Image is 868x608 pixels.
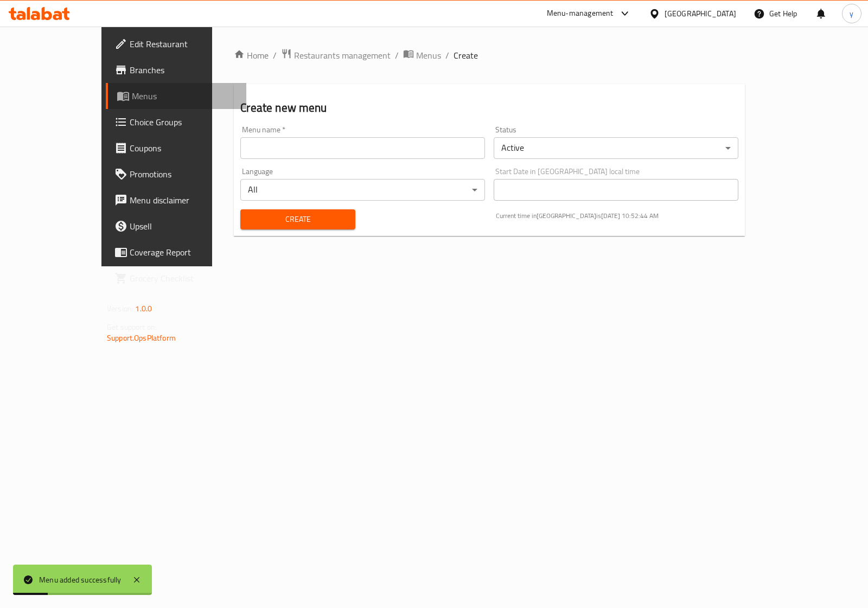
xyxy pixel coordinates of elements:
[496,211,738,221] p: Current time in [GEOGRAPHIC_DATA] is [DATE] 10:52:44 AM
[106,109,246,135] a: Choice Groups
[273,49,277,62] li: /
[106,187,246,213] a: Menu disclaimer
[240,209,355,229] button: Create
[240,137,485,159] input: Please enter Menu name
[106,83,246,109] a: Menus
[395,49,399,62] li: /
[294,49,391,62] span: Restaurants management
[494,137,738,159] div: Active
[130,272,238,285] span: Grocery Checklist
[107,331,176,345] a: Support.OpsPlatform
[130,37,238,50] span: Edit Restaurant
[403,48,441,62] a: Menus
[240,179,485,201] div: All
[106,239,246,265] a: Coverage Report
[106,135,246,161] a: Coupons
[416,49,441,62] span: Menus
[234,48,745,62] nav: breadcrumb
[665,8,736,20] div: [GEOGRAPHIC_DATA]
[130,246,238,259] span: Coverage Report
[850,8,853,20] span: y
[445,49,449,62] li: /
[240,100,738,116] h2: Create new menu
[547,7,614,20] div: Menu-management
[106,161,246,187] a: Promotions
[130,220,238,233] span: Upsell
[130,142,238,155] span: Coupons
[281,48,391,62] a: Restaurants management
[234,49,269,62] a: Home
[130,63,238,76] span: Branches
[106,265,246,291] a: Grocery Checklist
[130,116,238,129] span: Choice Groups
[106,31,246,57] a: Edit Restaurant
[130,168,238,181] span: Promotions
[107,302,133,316] span: Version:
[106,213,246,239] a: Upsell
[249,213,346,226] span: Create
[132,89,238,103] span: Menus
[106,57,246,83] a: Branches
[39,574,122,586] div: Menu added successfully
[454,49,478,62] span: Create
[135,302,152,316] span: 1.0.0
[107,320,157,334] span: Get support on:
[130,194,238,207] span: Menu disclaimer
